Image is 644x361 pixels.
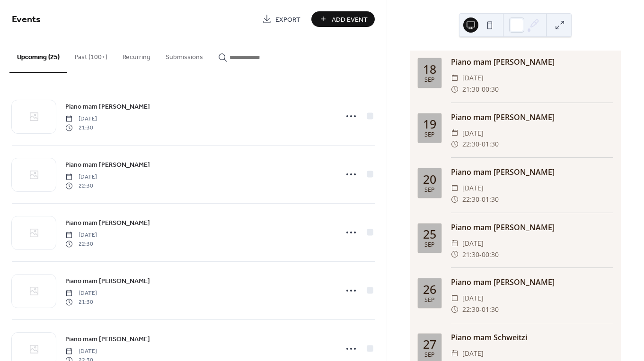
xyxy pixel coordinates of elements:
[451,348,459,359] div: ​
[462,182,484,194] span: [DATE]
[65,101,150,112] a: Piano mam [PERSON_NAME]
[451,238,459,249] div: ​
[423,228,436,240] div: 25
[462,249,479,260] span: 21:30
[482,194,499,205] span: 01:30
[424,77,435,83] div: Sep
[451,84,459,95] div: ​
[451,304,459,315] div: ​
[424,132,435,138] div: Sep
[65,218,150,228] span: Piano mam [PERSON_NAME]
[9,38,67,73] button: Upcoming (25)
[451,194,459,205] div: ​
[451,182,459,194] div: ​
[12,10,41,29] span: Events
[462,304,479,315] span: 22:30
[479,304,482,315] span: -
[255,11,308,27] a: Export
[451,72,459,84] div: ​
[65,334,150,344] a: Piano mam [PERSON_NAME]
[479,84,482,95] span: -
[65,289,97,298] span: [DATE]
[462,194,479,205] span: 22:30
[65,115,97,123] span: [DATE]
[332,15,368,25] span: Add Event
[482,84,499,95] span: 00:30
[65,123,97,132] span: 21:30
[451,166,613,178] div: Piano mam [PERSON_NAME]
[65,276,150,286] span: Piano mam [PERSON_NAME]
[451,249,459,260] div: ​
[65,160,150,170] span: Piano mam [PERSON_NAME]
[451,138,459,150] div: ​
[158,38,211,72] button: Submissions
[451,56,613,68] div: Piano mam [PERSON_NAME]
[65,181,97,190] span: 22:30
[65,173,97,181] span: [DATE]
[462,292,484,304] span: [DATE]
[423,173,436,185] div: 20
[479,138,482,150] span: -
[423,118,436,130] div: 19
[462,84,479,95] span: 21:30
[451,128,459,139] div: ​
[482,249,499,260] span: 00:30
[462,348,484,359] span: [DATE]
[65,275,150,286] a: Piano mam [PERSON_NAME]
[65,102,150,112] span: Piano mam [PERSON_NAME]
[462,72,484,84] span: [DATE]
[424,242,435,248] div: Sep
[462,238,484,249] span: [DATE]
[451,292,459,304] div: ​
[65,298,97,306] span: 21:30
[423,63,436,75] div: 18
[451,112,613,123] div: Piano mam [PERSON_NAME]
[423,284,436,295] div: 26
[67,38,115,72] button: Past (100+)
[424,187,435,193] div: Sep
[451,276,613,288] div: Piano mam [PERSON_NAME]
[479,249,482,260] span: -
[65,347,97,356] span: [DATE]
[462,138,479,150] span: 22:30
[115,38,158,72] button: Recurring
[65,159,150,170] a: Piano mam [PERSON_NAME]
[482,138,499,150] span: 01:30
[65,217,150,228] a: Piano mam [PERSON_NAME]
[451,332,613,343] div: Piano mam Schweitzi
[424,352,435,358] div: Sep
[65,335,150,344] span: Piano mam [PERSON_NAME]
[462,128,484,139] span: [DATE]
[423,338,436,350] div: 27
[482,304,499,315] span: 01:30
[311,11,375,27] button: Add Event
[275,15,300,25] span: Export
[65,231,97,240] span: [DATE]
[65,240,97,248] span: 22:30
[479,194,482,205] span: -
[451,222,613,233] div: Piano mam [PERSON_NAME]
[424,297,435,303] div: Sep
